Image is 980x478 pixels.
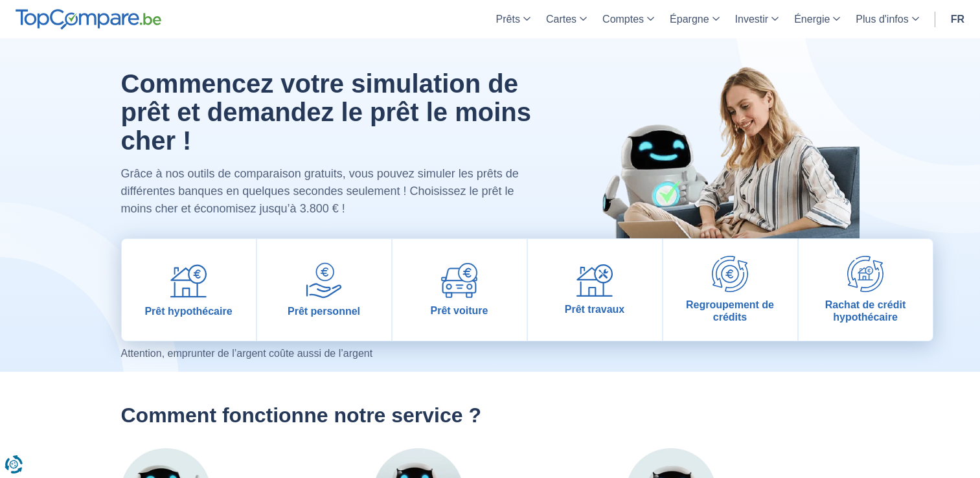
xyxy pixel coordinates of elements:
img: Rachat de crédit hypothécaire [847,256,883,292]
img: Prêt hypothécaire [170,262,207,299]
a: Prêt personnel [257,239,391,341]
img: image-hero [575,38,860,288]
h1: Commencez votre simulation de prêt et demandez le prêt le moins cher ! [121,69,544,155]
span: Prêt personnel [288,305,360,317]
span: Regroupement de crédits [668,299,792,323]
span: Prêt voiture [431,304,488,317]
span: Prêt hypothécaire [144,305,232,317]
img: Prêt travaux [576,264,613,297]
a: Prêt travaux [528,239,662,341]
a: Rachat de crédit hypothécaire [799,239,933,341]
h2: Comment fonctionne notre service ? [121,403,860,427]
img: TopCompare [16,9,161,30]
a: Regroupement de crédits [663,239,797,341]
a: Prêt voiture [393,239,527,341]
p: Grâce à nos outils de comparaison gratuits, vous pouvez simuler les prêts de différentes banques ... [121,165,544,218]
a: Prêt hypothécaire [122,239,256,341]
span: Rachat de crédit hypothécaire [804,299,928,323]
img: Prêt personnel [306,262,342,299]
img: Prêt voiture [441,263,477,298]
img: Regroupement de crédits [712,256,748,292]
span: Prêt travaux [565,303,625,315]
